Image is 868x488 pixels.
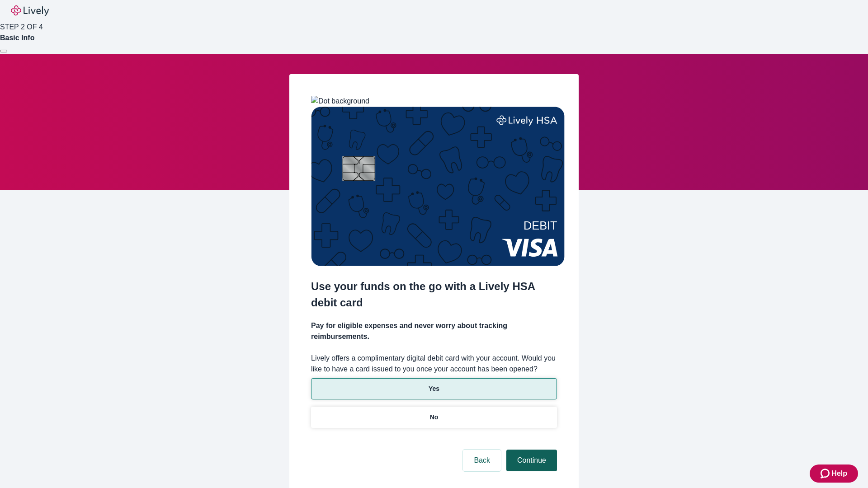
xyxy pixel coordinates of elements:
[311,107,565,266] img: Debit card
[429,384,439,394] p: Yes
[11,5,49,16] img: Lively
[430,413,439,422] p: No
[311,407,557,428] button: No
[311,278,557,311] h2: Use your funds on the go with a Lively HSA debit card
[821,468,831,479] svg: Zendesk support icon
[311,378,557,399] button: Yes
[311,320,557,342] h4: Pay for eligible expenses and never worry about tracking reimbursements.
[810,465,858,483] button: Zendesk support iconHelp
[311,96,369,107] img: Dot background
[463,450,501,471] button: Back
[311,353,557,375] label: Lively offers a complimentary digital debit card with your account. Would you like to have a card...
[506,450,557,471] button: Continue
[831,468,847,479] span: Help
